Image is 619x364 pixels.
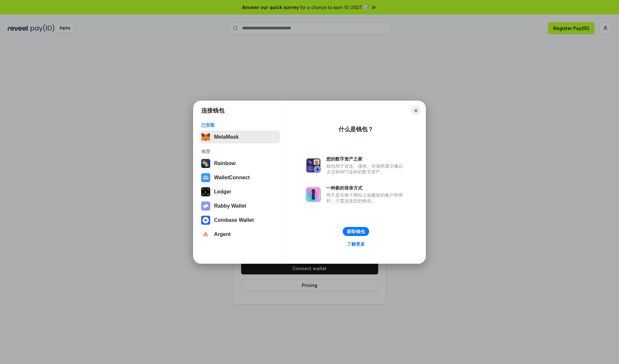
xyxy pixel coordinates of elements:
[199,157,280,170] button: Rainbow
[214,203,246,209] div: Rabby Wallet
[199,200,280,212] button: Rabby Wallet
[326,185,406,191] div: 一种新的登录方式
[201,133,210,142] img: svg+xml,%3Csvg%20fill%3D%22none%22%20height%3D%2233%22%20viewBox%3D%220%200%2035%2033%22%20width%...
[411,106,420,115] button: Close
[326,156,406,162] div: 您的数字资产之家
[201,216,210,225] img: svg+xml,%3Csvg%20width%3D%2228%22%20height%3D%2228%22%20viewBox%3D%220%200%2028%2028%22%20fill%3D...
[199,214,280,227] button: Coinbase Wallet
[201,149,278,154] div: 推荐
[201,107,224,114] h1: 连接钱包
[199,185,280,198] button: Ledger
[201,159,210,168] img: svg+xml,%3Csvg%20width%3D%22120%22%20height%3D%22120%22%20viewBox%3D%220%200%20120%20120%22%20fil...
[214,231,231,237] div: Argent
[201,230,210,239] img: svg+xml,%3Csvg%20width%3D%2228%22%20height%3D%2228%22%20viewBox%3D%220%200%2028%2028%22%20fill%3D...
[214,134,239,140] div: MetaMask
[326,192,406,204] div: 而不是在每个网站上创建新的账户和密码，只需连接您的钱包。
[201,187,210,196] img: svg+xml,%3Csvg%20xmlns%3D%22http%3A%2F%2Fwww.w3.org%2F2000%2Fsvg%22%20width%3D%2228%22%20height%3...
[214,189,231,195] div: Ledger
[326,163,406,175] div: 钱包用于发送、接收、存储和显示像以太坊和NFT这样的数字资产。
[306,158,321,173] img: svg+xml,%3Csvg%20xmlns%3D%22http%3A%2F%2Fwww.w3.org%2F2000%2Fsvg%22%20fill%3D%22none%22%20viewBox...
[214,217,254,223] div: Coinbase Wallet
[199,131,280,143] button: MetaMask
[199,171,280,184] button: WalletConnect
[306,187,321,202] img: svg+xml,%3Csvg%20xmlns%3D%22http%3A%2F%2Fwww.w3.org%2F2000%2Fsvg%22%20fill%3D%22none%22%20viewBox...
[214,175,250,181] div: WalletConnect
[347,241,365,247] div: 了解更多
[201,122,278,128] div: 已安装
[214,161,236,166] div: Rainbow
[199,228,280,241] button: Argent
[343,227,369,236] button: 获取钱包
[201,202,210,211] img: svg+xml,%3Csvg%20xmlns%3D%22http%3A%2F%2Fwww.w3.org%2F2000%2Fsvg%22%20fill%3D%22none%22%20viewBox...
[347,229,365,234] div: 获取钱包
[339,125,373,133] div: 什么是钱包？
[343,240,369,248] a: 了解更多
[201,173,210,182] img: svg+xml,%3Csvg%20width%3D%2228%22%20height%3D%2228%22%20viewBox%3D%220%200%2028%2028%22%20fill%3D...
